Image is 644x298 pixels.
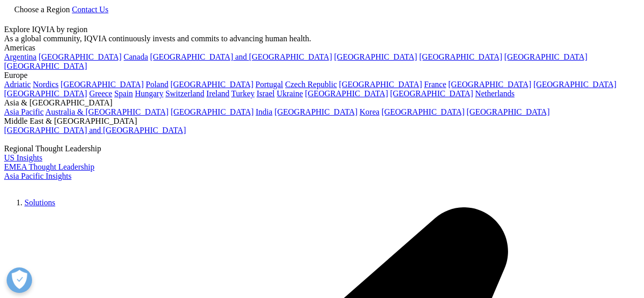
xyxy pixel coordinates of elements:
[171,107,254,116] a: [GEOGRAPHIC_DATA]
[124,52,148,61] a: Canada
[449,80,531,89] a: [GEOGRAPHIC_DATA]
[114,89,132,98] a: Spain
[7,267,32,293] button: Open Preferences
[135,89,163,98] a: Hungary
[4,126,186,134] a: [GEOGRAPHIC_DATA] and [GEOGRAPHIC_DATA]
[424,80,446,89] a: France
[72,5,108,14] a: Contact Us
[4,153,42,162] a: US Insights
[150,52,332,61] a: [GEOGRAPHIC_DATA] and [GEOGRAPHIC_DATA]
[4,71,640,80] div: Europe
[4,172,71,180] a: Asia Pacific Insights
[505,52,587,61] a: [GEOGRAPHIC_DATA]
[24,198,55,207] a: Solutions
[256,107,272,116] a: India
[4,34,640,43] div: As a global community, IQVIA continuously invests and commits to advancing human health.
[419,52,502,61] a: [GEOGRAPHIC_DATA]
[4,107,44,116] a: Asia Pacific
[4,117,640,126] div: Middle East & [GEOGRAPHIC_DATA]
[277,89,303,98] a: Ukraine
[206,89,229,98] a: Ireland
[4,25,640,34] div: Explore IQVIA by region
[257,89,275,98] a: Israel
[4,162,94,171] a: EMEA Thought Leadership
[359,107,379,116] a: Korea
[231,89,255,98] a: Turkey
[4,144,640,153] div: Regional Thought Leadership
[4,43,640,52] div: Americas
[14,5,70,14] span: Choose a Region
[274,107,357,116] a: [GEOGRAPHIC_DATA]
[45,107,169,116] a: Australia & [GEOGRAPHIC_DATA]
[534,80,617,89] a: [GEOGRAPHIC_DATA]
[334,52,417,61] a: [GEOGRAPHIC_DATA]
[4,62,87,70] a: [GEOGRAPHIC_DATA]
[305,89,388,98] a: [GEOGRAPHIC_DATA]
[475,89,514,98] a: Netherlands
[4,52,37,61] a: Argentina
[4,80,31,89] a: Adriatic
[390,89,473,98] a: [GEOGRAPHIC_DATA]
[381,107,464,116] a: [GEOGRAPHIC_DATA]
[467,107,550,116] a: [GEOGRAPHIC_DATA]
[4,89,87,98] a: [GEOGRAPHIC_DATA]
[146,80,168,89] a: Poland
[39,52,122,61] a: [GEOGRAPHIC_DATA]
[165,89,204,98] a: Switzerland
[171,80,254,89] a: [GEOGRAPHIC_DATA]
[339,80,422,89] a: [GEOGRAPHIC_DATA]
[256,80,283,89] a: Portugal
[61,80,144,89] a: [GEOGRAPHIC_DATA]
[4,98,640,107] div: Asia & [GEOGRAPHIC_DATA]
[33,80,59,89] a: Nordics
[89,89,112,98] a: Greece
[285,80,337,89] a: Czech Republic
